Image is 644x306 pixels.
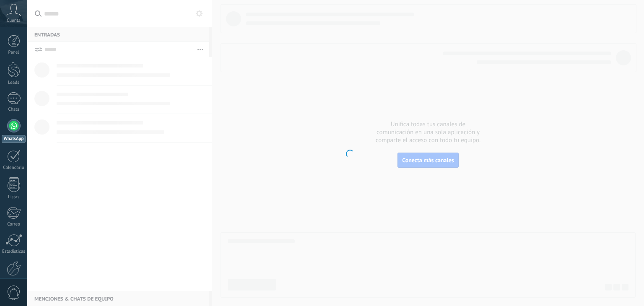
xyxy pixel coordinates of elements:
div: Estadísticas [2,249,26,254]
div: Listas [2,194,26,200]
div: Panel [2,50,26,55]
span: Cuenta [7,18,21,23]
div: WhatsApp [2,135,26,143]
div: Calendario [2,165,26,171]
div: Correo [2,222,26,227]
div: Chats [2,107,26,112]
div: Leads [2,80,26,86]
